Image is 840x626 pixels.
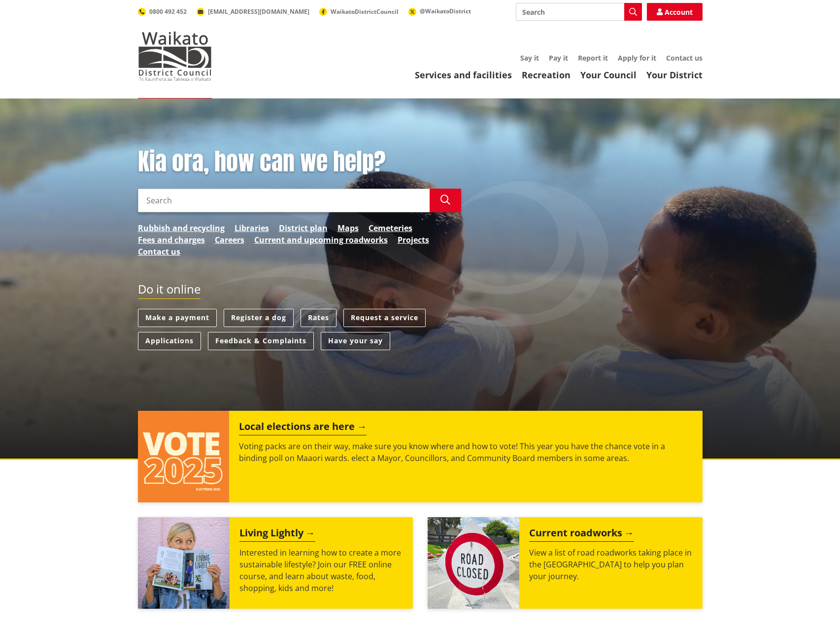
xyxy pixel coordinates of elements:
[138,282,201,299] h2: Do it online
[235,222,269,234] a: Libraries
[279,222,328,234] a: District plan
[428,517,519,609] img: Road closed sign
[138,189,430,212] input: Search input
[208,7,309,16] span: [EMAIL_ADDRESS][DOMAIN_NAME]
[522,69,571,81] a: Recreation
[301,309,336,327] a: Rates
[215,234,244,246] a: Careers
[138,411,230,502] img: Vote 2025
[138,332,201,350] a: Applications
[415,69,512,81] a: Services and facilities
[666,53,703,63] a: Contact us
[646,69,703,81] a: Your District
[321,332,390,350] a: Have your say
[428,517,703,609] a: Current roadworks View a list of road roadworks taking place in the [GEOGRAPHIC_DATA] to help you...
[618,53,656,63] a: Apply for it
[647,3,703,21] a: Account
[197,7,309,16] a: [EMAIL_ADDRESS][DOMAIN_NAME]
[520,53,539,63] a: Say it
[549,53,568,63] a: Pay it
[331,7,399,16] span: WaikatoDistrictCouncil
[208,332,314,350] a: Feedback & Complaints
[578,53,608,63] a: Report it
[138,246,180,258] a: Contact us
[408,7,471,15] a: @WaikatoDistrict
[337,222,359,234] a: Maps
[138,517,413,609] a: Living Lightly Interested in learning how to create a more sustainable lifestyle? Join our FREE o...
[516,3,642,21] input: Search input
[398,234,429,246] a: Projects
[138,32,212,81] img: Waikato District Council - Te Kaunihera aa Takiwaa o Waikato
[420,7,471,15] span: @WaikatoDistrict
[239,440,692,464] p: Voting packs are on their way, make sure you know where and how to vote! This year you have the c...
[369,222,412,234] a: Cemeteries
[138,517,230,609] img: Mainstream Green Workshop Series
[529,527,634,542] h2: Current roadworks
[138,309,217,327] a: Make a payment
[239,421,367,435] h2: Local elections are here
[138,7,187,16] a: 0800 492 452
[138,148,461,176] h1: Kia ora, how can we help?
[529,547,693,582] p: View a list of road roadworks taking place in the [GEOGRAPHIC_DATA] to help you plan your journey.
[138,411,703,502] a: Local elections are here Voting packs are on their way, make sure you know where and how to vote!...
[254,234,388,246] a: Current and upcoming roadworks
[149,7,187,16] span: 0800 492 452
[239,527,315,542] h2: Living Lightly
[138,222,225,234] a: Rubbish and recycling
[343,309,426,327] a: Request a service
[224,309,294,327] a: Register a dog
[580,69,637,81] a: Your Council
[239,547,403,594] p: Interested in learning how to create a more sustainable lifestyle? Join our FREE online course, a...
[319,7,399,16] a: WaikatoDistrictCouncil
[138,234,205,246] a: Fees and charges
